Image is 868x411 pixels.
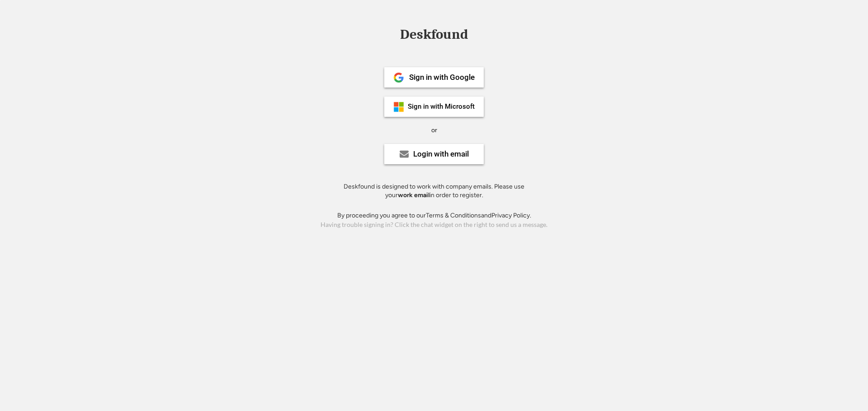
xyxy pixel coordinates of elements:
[393,102,404,112] img: ms-symbollockup_mssymbol_19.png
[408,103,475,110] div: Sign in with Microsoft
[396,28,472,42] div: Deskfound
[491,212,531,219] a: Privacy Policy.
[431,126,437,135] div: or
[398,191,429,199] strong: work email
[332,182,536,200] div: Deskfound is designed to work with company emails. Please use your in order to register.
[393,72,404,83] img: 1024px-Google__G__Logo.svg.png
[426,212,481,219] a: Terms & Conditions
[413,150,469,158] div: Login with email
[337,211,531,220] div: By proceeding you agree to our and
[409,74,475,81] div: Sign in with Google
